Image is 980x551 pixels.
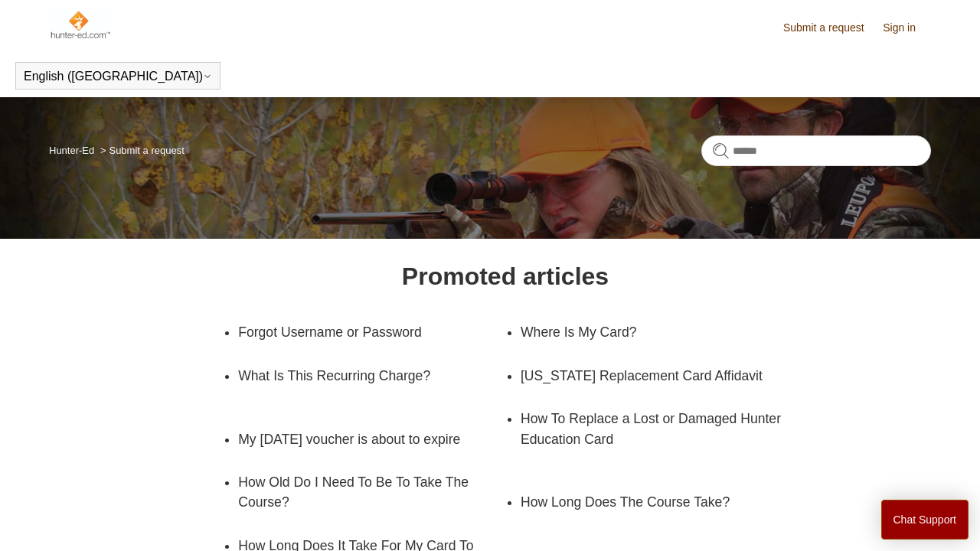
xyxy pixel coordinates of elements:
[238,354,505,397] a: What Is This Recurring Charge?
[49,9,111,40] img: Hunter-Ed Help Center home page
[238,418,482,461] a: My [DATE] voucher is about to expire
[881,500,969,540] button: Chat Support
[238,311,482,354] a: Forgot Username or Password
[883,20,931,36] a: Sign in
[402,258,609,295] h1: Promoted articles
[97,145,185,156] li: Submit a request
[238,461,482,524] a: How Old Do I Need To Be To Take The Course?
[521,481,765,523] a: How Long Does The Course Take?
[783,20,880,36] a: Submit a request
[49,145,97,156] li: Hunter-Ed
[521,354,765,397] a: [US_STATE] Replacement Card Affidavit
[521,397,788,461] a: How To Replace a Lost or Damaged Hunter Education Card
[49,145,94,156] a: Hunter-Ed
[701,135,931,166] input: Search
[24,70,212,83] button: English ([GEOGRAPHIC_DATA])
[521,311,765,354] a: Where Is My Card?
